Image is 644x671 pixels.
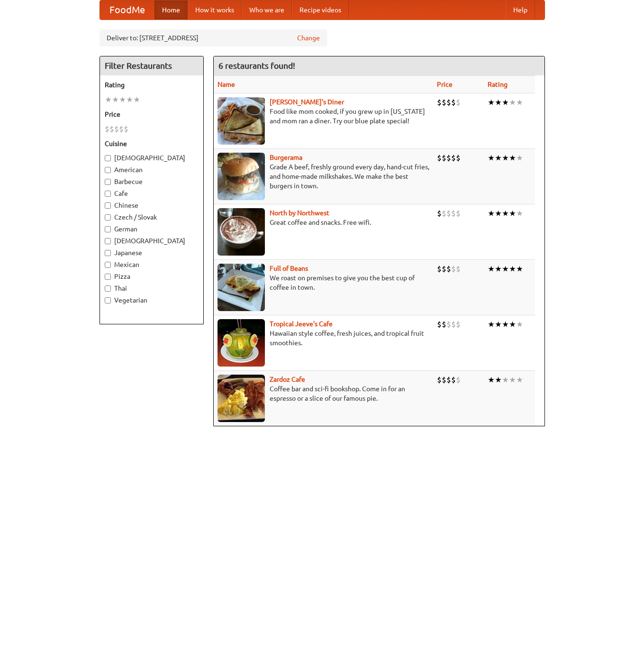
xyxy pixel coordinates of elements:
[446,208,451,219] li: $
[105,226,111,232] input: German
[292,0,349,19] a: Recipe videos
[218,218,429,227] p: Great coffee and snacks. Free wifi.
[495,97,502,108] li: ★
[105,236,199,246] label: [DEMOGRAPHIC_DATA]
[218,81,235,88] a: Name
[100,56,203,75] h4: Filter Restaurants
[105,167,111,173] input: American
[270,154,302,161] a: Burgerama
[509,97,516,108] li: ★
[218,97,265,145] img: sallys.jpg
[446,375,451,385] li: $
[124,124,128,134] li: $
[442,208,446,219] li: $
[502,97,509,108] li: ★
[105,155,111,161] input: [DEMOGRAPHIC_DATA]
[218,329,429,348] p: Hawaiian style coffee, fresh juices, and tropical fruit smoothies.
[502,264,509,274] li: ★
[516,153,523,163] li: ★
[437,264,442,274] li: $
[456,153,461,163] li: $
[270,376,305,383] a: Zardoz Cafe
[188,0,242,19] a: How it works
[105,165,199,175] label: American
[456,375,461,385] li: $
[270,209,329,217] a: North by Northwest
[446,97,451,108] li: $
[446,264,451,274] li: $
[495,153,502,163] li: ★
[105,224,199,234] label: German
[509,208,516,219] li: ★
[437,375,442,385] li: $
[105,238,111,244] input: [DEMOGRAPHIC_DATA]
[502,208,509,219] li: ★
[451,319,456,330] li: $
[516,375,523,385] li: ★
[488,97,495,108] li: ★
[218,384,429,403] p: Coffee bar and sci-fi bookshop. Come in for an espresso or a slice of our famous pie.
[437,81,453,88] a: Price
[502,375,509,385] li: ★
[451,208,456,219] li: $
[105,250,111,256] input: Japanese
[456,208,461,219] li: $
[516,264,523,274] li: ★
[442,375,446,385] li: $
[218,153,265,200] img: burgerama.jpg
[119,94,126,105] li: ★
[105,110,199,119] h5: Price
[442,153,446,163] li: $
[105,191,111,197] input: Cafe
[105,295,199,305] label: Vegetarian
[488,208,495,219] li: ★
[105,272,199,281] label: Pizza
[446,319,451,330] li: $
[516,319,523,330] li: ★
[133,94,140,105] li: ★
[509,153,516,163] li: ★
[509,264,516,274] li: ★
[105,189,199,198] label: Cafe
[442,319,446,330] li: $
[105,212,199,222] label: Czech / Slovak
[488,264,495,274] li: ★
[456,264,461,274] li: $
[105,214,111,221] input: Czech / Slovak
[446,153,451,163] li: $
[105,139,199,148] h5: Cuisine
[509,319,516,330] li: ★
[442,264,446,274] li: $
[456,97,461,108] li: $
[437,319,442,330] li: $
[119,124,124,134] li: $
[451,375,456,385] li: $
[242,0,292,19] a: Who we are
[502,153,509,163] li: ★
[105,177,199,186] label: Barbecue
[105,201,199,210] label: Chinese
[109,124,114,134] li: $
[105,274,111,280] input: Pizza
[105,94,112,105] li: ★
[488,153,495,163] li: ★
[502,319,509,330] li: ★
[112,94,119,105] li: ★
[105,285,111,292] input: Thai
[437,208,442,219] li: $
[218,375,265,422] img: zardoz.jpg
[451,97,456,108] li: $
[495,319,502,330] li: ★
[442,97,446,108] li: $
[100,0,154,19] a: FoodMe
[488,375,495,385] li: ★
[270,320,333,328] b: Tropical Jeeve's Cafe
[270,98,344,106] a: [PERSON_NAME]'s Diner
[506,0,535,19] a: Help
[218,319,265,367] img: jeeves.jpg
[270,265,308,272] a: Full of Beans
